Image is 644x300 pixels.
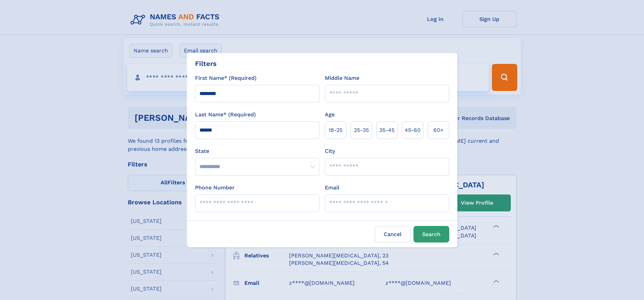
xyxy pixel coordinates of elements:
label: Last Name* (Required) [195,111,256,119]
label: Cancel [375,226,411,243]
div: Filters [195,59,217,69]
span: 60+ [433,126,444,134]
button: Search [413,226,449,243]
label: First Name* (Required) [195,74,257,82]
label: Email [325,184,339,192]
span: 18‑25 [329,126,342,134]
label: Middle Name [325,74,359,82]
label: City [325,147,335,155]
span: 35‑45 [379,126,395,134]
label: Age [325,111,335,119]
span: 45‑60 [405,126,421,134]
span: 25‑35 [354,126,369,134]
label: Phone Number [195,184,235,192]
label: State [195,147,319,155]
